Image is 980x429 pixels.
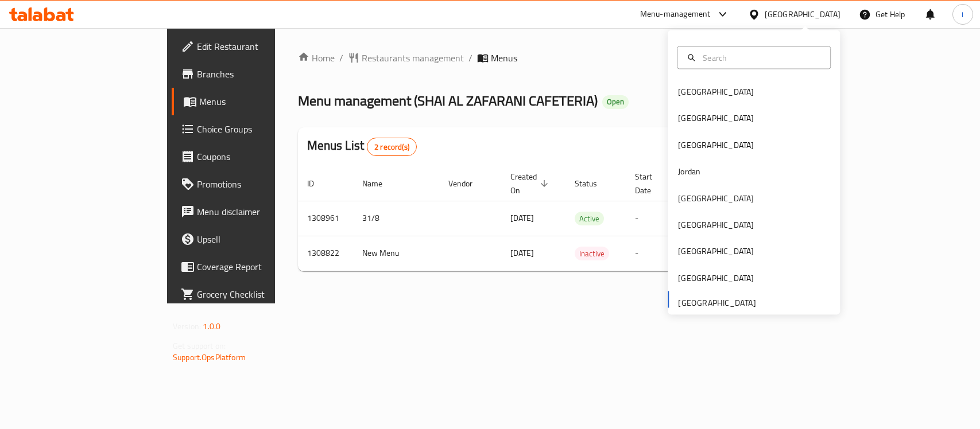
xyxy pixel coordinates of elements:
[626,201,681,236] td: -
[510,210,534,225] span: [DATE]
[698,51,823,64] input: Search
[678,85,754,98] div: [GEOGRAPHIC_DATA]
[678,112,754,124] div: [GEOGRAPHIC_DATA]
[173,319,201,334] span: Version:
[173,350,246,365] a: Support.OpsPlatform
[298,88,598,114] span: Menu management ( SHAI AL ZAFARANI CAFETERIA )
[602,95,629,109] div: Open
[678,138,754,151] div: [GEOGRAPHIC_DATA]
[362,51,464,65] span: Restaurants management
[353,201,439,236] td: 31/8
[172,198,331,225] a: Menu disclaimer
[602,97,629,107] span: Open
[575,177,612,190] span: Status
[678,165,700,178] div: Jordan
[172,88,331,115] a: Menus
[172,225,331,253] a: Upsell
[510,245,534,260] span: [DATE]
[197,122,321,136] span: Choice Groups
[367,142,416,153] span: 2 record(s)
[448,177,487,190] span: Vendor
[172,115,331,143] a: Choice Groups
[640,7,711,21] div: Menu-management
[575,212,604,225] span: Active
[298,51,790,65] nav: breadcrumb
[197,67,321,81] span: Branches
[172,253,331,280] a: Coverage Report
[298,166,869,271] table: enhanced table
[199,95,321,108] span: Menus
[173,338,226,353] span: Get support on:
[197,260,321,274] span: Coverage Report
[765,8,840,21] div: [GEOGRAPHIC_DATA]
[203,319,220,334] span: 1.0.0
[362,177,397,190] span: Name
[575,212,604,225] div: Active
[678,271,754,284] div: [GEOGRAPHIC_DATA]
[367,138,417,156] div: Total records count
[197,40,321,53] span: Edit Restaurant
[635,170,667,197] span: Start Date
[197,150,321,163] span: Coupons
[197,232,321,246] span: Upsell
[678,192,754,204] div: [GEOGRAPHIC_DATA]
[197,287,321,301] span: Grocery Checklist
[307,177,329,190] span: ID
[468,51,472,65] li: /
[172,280,331,308] a: Grocery Checklist
[678,245,754,258] div: [GEOGRAPHIC_DATA]
[353,236,439,271] td: New Menu
[510,170,552,197] span: Created On
[197,205,321,219] span: Menu disclaimer
[172,170,331,198] a: Promotions
[339,51,343,65] li: /
[575,247,609,260] span: Inactive
[197,177,321,191] span: Promotions
[172,33,331,60] a: Edit Restaurant
[172,60,331,88] a: Branches
[962,8,963,21] span: i
[626,236,681,271] td: -
[172,143,331,170] a: Coupons
[678,219,754,231] div: [GEOGRAPHIC_DATA]
[491,51,517,65] span: Menus
[307,137,417,156] h2: Menus List
[348,51,464,65] a: Restaurants management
